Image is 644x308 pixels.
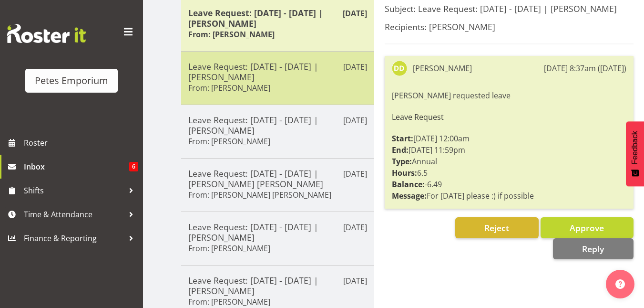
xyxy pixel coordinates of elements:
h5: Leave Request: [DATE] - [DATE] | [PERSON_NAME] [PERSON_NAME] [188,168,367,189]
img: Rosterit website logo [7,24,86,43]
p: [DATE] [343,275,367,287]
span: Reject [484,222,509,234]
h5: Leave Request: [DATE] - [DATE] | [PERSON_NAME] [188,275,367,296]
div: [PERSON_NAME] requested leave [DATE] 12:00am [DATE] 11:59pm Annual 6.5 -6.49 For [DATE] please :)... [392,87,626,204]
span: Feedback [631,131,639,164]
span: Reply [582,243,604,255]
p: [DATE] [343,61,367,73]
h6: From: [PERSON_NAME] [188,297,270,307]
img: danielle-donselaar8920.jpg [392,61,407,76]
h6: From: [PERSON_NAME] [PERSON_NAME] [188,190,331,200]
div: [DATE] 8:37am ([DATE]) [544,63,626,74]
h5: Subject: Leave Request: [DATE] - [DATE] | [PERSON_NAME] [385,3,634,14]
p: [DATE] [343,168,367,180]
span: Time & Attendance [24,207,124,222]
span: Shifts [24,183,124,198]
div: Petes Emporium [35,74,108,88]
span: Roster [24,136,138,150]
span: Inbox [24,159,129,174]
h5: Leave Request: [DATE] - [DATE] | [PERSON_NAME] [188,115,367,136]
h5: Recipients: [PERSON_NAME] [385,21,634,32]
button: Approve [541,217,634,238]
h5: Leave Request: [DATE] - [DATE] | [PERSON_NAME] [188,8,367,29]
strong: End: [392,145,409,155]
span: Finance & Reporting [24,231,124,245]
h6: Leave Request [392,113,626,121]
h6: From: [PERSON_NAME] [188,244,270,253]
span: 6 [129,162,138,171]
strong: Balance: [392,179,425,190]
strong: Type: [392,156,412,167]
h6: From: [PERSON_NAME] [188,137,270,146]
button: Reply [553,238,634,259]
strong: Message: [392,191,427,201]
strong: Start: [392,133,413,144]
img: help-xxl-2.png [615,279,625,289]
span: Approve [570,222,604,234]
h6: From: [PERSON_NAME] [188,83,270,93]
p: [DATE] [343,115,367,126]
div: [PERSON_NAME] [413,63,472,74]
p: [DATE] [343,222,367,233]
button: Reject [455,217,539,238]
h6: From: [PERSON_NAME] [188,30,275,39]
button: Feedback - Show survey [626,121,644,186]
p: [DATE] [343,8,367,19]
h5: Leave Request: [DATE] - [DATE] | [PERSON_NAME] [188,222,367,243]
h5: Leave Request: [DATE] - [DATE] | [PERSON_NAME] [188,61,367,82]
strong: Hours: [392,168,417,178]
